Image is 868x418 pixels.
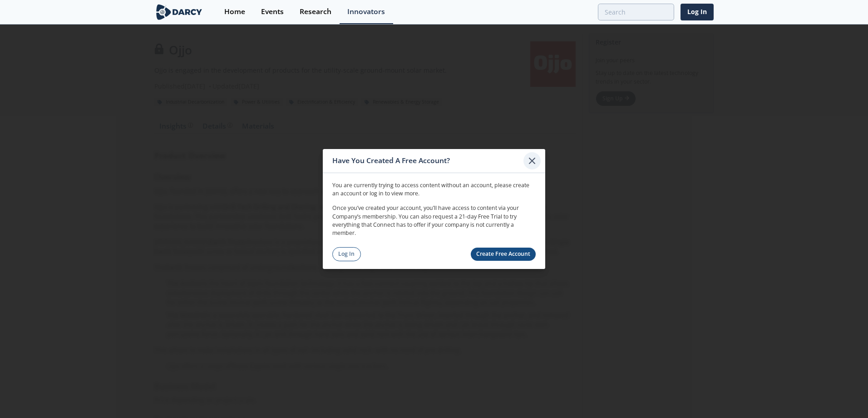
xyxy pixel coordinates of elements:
a: Create Free Account [471,248,536,261]
div: Innovators [347,8,385,15]
a: Log In [681,4,714,20]
p: You are currently trying to access content without an account, please create an account or log in... [332,181,536,198]
a: Log In [332,247,361,261]
div: Have You Created A Free Account? [332,152,523,169]
input: Advanced Search [598,4,674,20]
img: logo-wide.svg [154,4,204,20]
div: Events [261,8,284,15]
p: Once you’ve created your account, you’ll have access to content via your Company’s membership. Yo... [332,204,536,238]
div: Home [224,8,245,15]
div: Research [300,8,331,15]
